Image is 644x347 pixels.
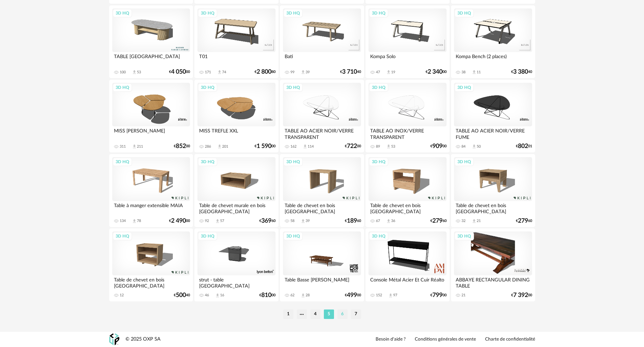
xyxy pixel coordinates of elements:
[255,70,276,74] div: € 80
[391,70,395,75] div: 19
[137,219,141,223] div: 78
[197,275,275,289] div: strut - table [GEOGRAPHIC_DATA]
[290,219,294,223] div: 58
[261,293,271,298] span: 810
[451,80,535,153] a: 3D HQ TABLE AO ACIER NOIR/VERRE FUME 84 Download icon 50 €80201
[290,144,296,149] div: 162
[217,144,222,149] span: Download icon
[386,144,391,149] span: Download icon
[386,219,391,224] span: Download icon
[365,154,449,227] a: 3D HQ Table de chevet en bois [GEOGRAPHIC_DATA] 67 Download icon 36 €27960
[176,293,186,298] span: 500
[169,219,190,223] div: € 00
[365,80,449,153] a: 3D HQ TABLE AO INOX/VERRE TRANSPARENT 89 Download icon 53 €90900
[306,219,310,223] div: 39
[324,309,334,319] li: 5
[169,70,190,74] div: € 00
[308,144,314,149] div: 114
[301,293,306,298] span: Download icon
[280,154,364,227] a: 3D HQ Table de chevet en bois [GEOGRAPHIC_DATA] 58 Download icon 39 €18960
[511,293,532,298] div: € 00
[369,232,388,241] div: 3D HQ
[376,219,380,223] div: 67
[513,70,528,74] span: 3 380
[430,293,447,298] div: € 00
[283,126,361,140] div: TABLE AO ACIER NOIR/VERRE TRANSPARENT
[376,70,380,75] div: 47
[198,157,217,166] div: 3D HQ
[132,219,137,224] span: Download icon
[454,9,474,18] div: 3D HQ
[174,293,190,298] div: € 40
[259,219,276,223] div: € 60
[376,144,380,149] div: 89
[472,70,477,75] span: Download icon
[454,275,532,289] div: ABBAYE RECTANGULAR DINING TABLE
[428,70,443,74] span: 2 340
[283,201,361,215] div: Table de chevet en bois [GEOGRAPHIC_DATA]
[472,144,477,149] span: Download icon
[310,309,320,319] li: 4
[477,144,481,149] div: 50
[368,201,446,215] div: Table de chevet en bois [GEOGRAPHIC_DATA]
[283,52,361,66] div: Bati
[391,144,395,149] div: 53
[112,126,190,140] div: MISS [PERSON_NAME]
[369,83,388,92] div: 3D HQ
[461,219,466,223] div: 32
[257,144,271,149] span: 1 590
[222,144,228,149] div: 201
[176,144,186,149] span: 852
[290,293,294,298] div: 62
[454,52,532,66] div: Kompa Bench (2 places)
[432,293,443,298] span: 799
[518,144,528,149] span: 802
[109,5,193,78] a: 3D HQ TABLE [GEOGRAPHIC_DATA] 100 Download icon 53 €4 05000
[137,70,141,75] div: 53
[303,144,308,149] span: Download icon
[345,144,361,149] div: € 00
[194,228,278,301] a: 3D HQ strut - table [GEOGRAPHIC_DATA] 46 Download icon 16 €81000
[368,126,446,140] div: TABLE AO INOX/VERRE TRANSPARENT
[171,219,186,223] span: 2 490
[205,144,211,149] div: 286
[217,70,222,75] span: Download icon
[337,309,348,319] li: 6
[485,337,535,343] a: Charte de confidentialité
[472,219,477,224] span: Download icon
[125,336,161,343] div: © 2025 OXP SA
[430,144,447,149] div: € 00
[388,293,393,298] span: Download icon
[222,70,226,75] div: 74
[205,293,209,298] div: 46
[109,228,193,301] a: 3D HQ Table de chevet en bois [GEOGRAPHIC_DATA] 12 €50040
[205,70,211,75] div: 171
[454,201,532,215] div: Table de chevet en bois [GEOGRAPHIC_DATA]
[376,293,382,298] div: 152
[280,5,364,78] a: 3D HQ Bati 99 Download icon 39 €3 71040
[109,333,119,345] img: OXP
[454,157,474,166] div: 3D HQ
[194,5,278,78] a: 3D HQ T01 171 Download icon 74 €2 80080
[197,126,275,140] div: MISS TREFLE XXL
[261,219,271,223] span: 369
[454,83,474,92] div: 3D HQ
[430,219,447,223] div: € 60
[215,293,220,298] span: Download icon
[194,80,278,153] a: 3D HQ MISS TREFLE XXL 286 Download icon 201 €1 59000
[369,157,388,166] div: 3D HQ
[454,126,532,140] div: TABLE AO ACIER NOIR/VERRE FUME
[306,70,310,75] div: 39
[369,9,388,18] div: 3D HQ
[347,219,357,223] span: 189
[451,154,535,227] a: 3D HQ Table de chevet en bois [GEOGRAPHIC_DATA] 32 Download icon 21 €27960
[112,52,190,66] div: TABLE [GEOGRAPHIC_DATA]
[198,9,217,18] div: 3D HQ
[386,70,391,75] span: Download icon
[513,293,528,298] span: 7 392
[255,144,276,149] div: € 00
[113,9,132,18] div: 3D HQ
[283,83,303,92] div: 3D HQ
[290,70,294,75] div: 99
[120,144,126,149] div: 311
